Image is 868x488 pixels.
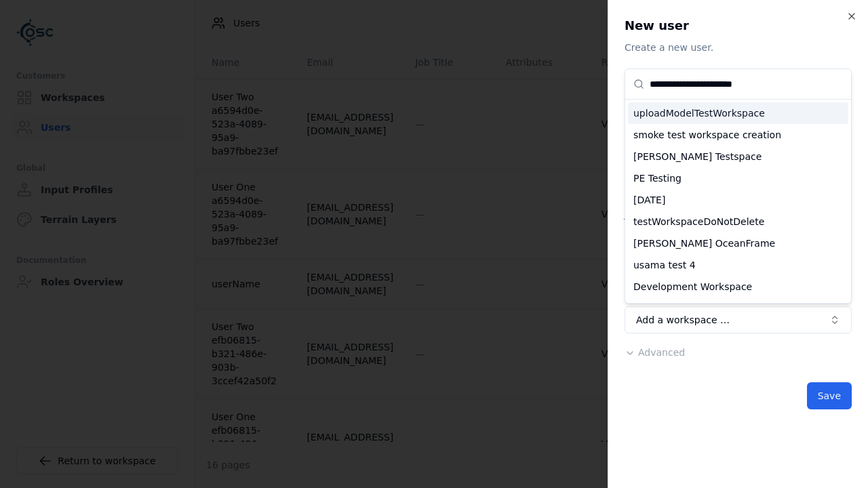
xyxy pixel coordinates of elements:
div: [DATE] [628,189,848,211]
div: Suggestions [625,100,851,303]
div: Development Workspace [628,276,848,298]
div: usama test 4 [628,254,848,276]
div: Mobility_STG [628,298,848,319]
div: [PERSON_NAME] OceanFrame [628,232,848,254]
div: testWorkspaceDoNotDelete [628,211,848,232]
div: smoke test workspace creation [628,124,848,146]
div: uploadModelTestWorkspace [628,102,848,124]
div: [PERSON_NAME] Testspace [628,146,848,167]
div: PE Testing [628,167,848,189]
